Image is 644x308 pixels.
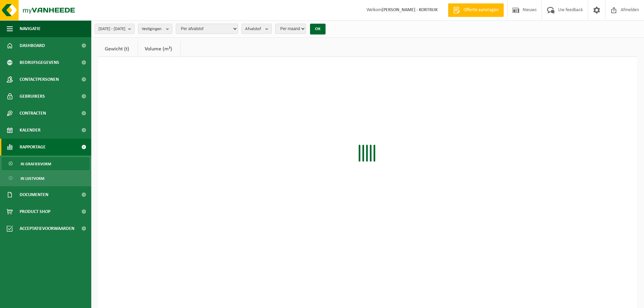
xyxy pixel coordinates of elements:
[21,158,51,170] span: In grafiekvorm
[20,122,41,139] span: Kalender
[95,24,135,34] button: [DATE] - [DATE]
[2,172,90,185] a: In lijstvorm
[462,7,500,14] span: Offerte aanvragen
[448,3,504,17] a: Offerte aanvragen
[138,41,181,57] a: Volume (m³)
[20,71,59,88] span: Contactpersonen
[98,24,125,34] span: [DATE] - [DATE]
[2,157,90,170] a: In grafiekvorm
[98,41,138,57] a: Gewicht (t)
[20,220,74,237] span: Acceptatievoorwaarden
[21,172,44,185] span: In lijstvorm
[310,24,326,34] button: OK
[20,54,59,71] span: Bedrijfsgegevens
[20,105,46,122] span: Contracten
[20,37,45,54] span: Dashboard
[20,20,41,37] span: Navigatie
[138,24,172,34] button: Vestigingen
[142,24,163,34] span: Vestigingen
[382,7,438,13] strong: [PERSON_NAME] - KORTRIJK
[241,24,272,34] button: Afvalstof
[245,24,263,34] span: Afvalstof
[20,88,45,105] span: Gebruikers
[20,203,50,220] span: Product Shop
[20,139,46,156] span: Rapportage
[20,186,48,203] span: Documenten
